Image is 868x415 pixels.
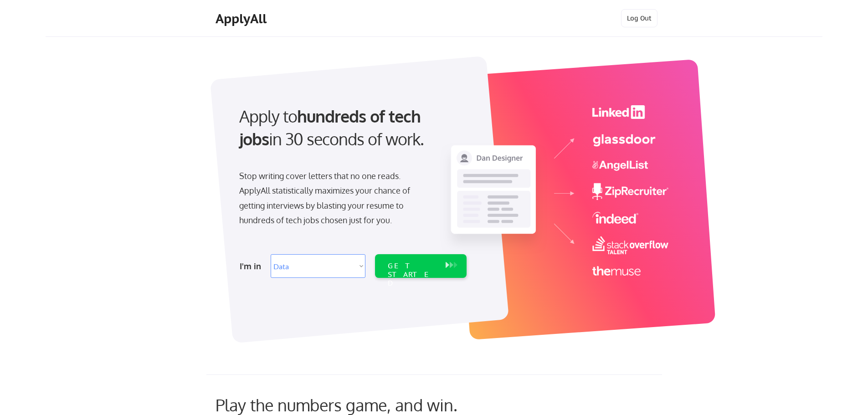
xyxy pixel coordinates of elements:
button: Log Out [621,9,657,27]
div: GET STARTED [388,261,437,288]
div: ApplyAll [216,11,269,26]
div: Apply to in 30 seconds of work. [239,105,463,151]
div: Stop writing cover letters that no one reads. ApplyAll statistically maximizes your chance of get... [239,169,426,228]
div: Play the numbers game, and win. [216,395,498,415]
div: I'm in [240,259,265,273]
strong: hundreds of tech jobs [239,106,425,149]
